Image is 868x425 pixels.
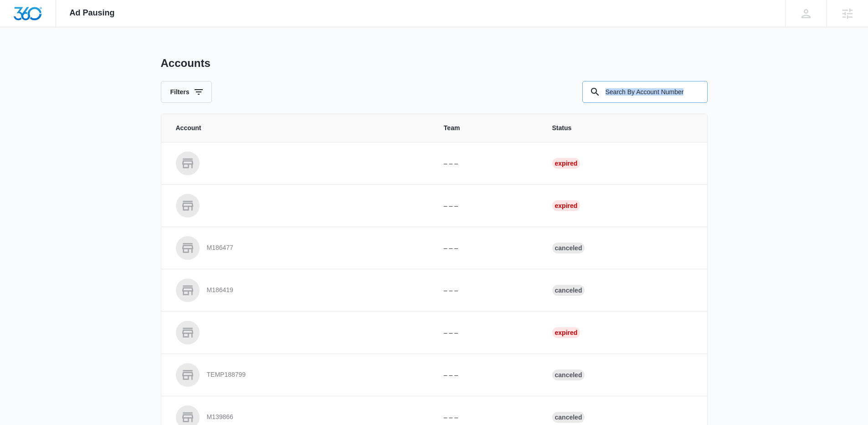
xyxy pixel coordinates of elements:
span: Status [552,123,693,133]
button: Filters [161,81,212,103]
div: Expired [552,327,580,338]
div: Canceled [552,412,585,423]
p: – – – [444,159,530,168]
div: Canceled [552,369,585,380]
p: – – – [444,201,530,211]
input: Search By Account Number [582,81,708,103]
span: Team [444,123,530,133]
a: M186477 [176,236,422,260]
div: Canceled [552,243,585,253]
h1: Accounts [161,56,211,70]
span: Ad Pausing [70,8,115,18]
p: M186477 [207,243,233,253]
p: – – – [444,328,530,338]
div: Canceled [552,285,585,296]
p: M186419 [207,286,233,295]
p: M139866 [207,413,233,422]
div: Expired [552,158,580,169]
span: Account [176,123,422,133]
div: Expired [552,200,580,211]
a: TEMP188799 [176,363,422,387]
p: – – – [444,370,530,380]
p: – – – [444,286,530,295]
a: M186419 [176,278,422,302]
p: – – – [444,413,530,422]
p: – – – [444,243,530,253]
p: TEMP188799 [207,370,246,379]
